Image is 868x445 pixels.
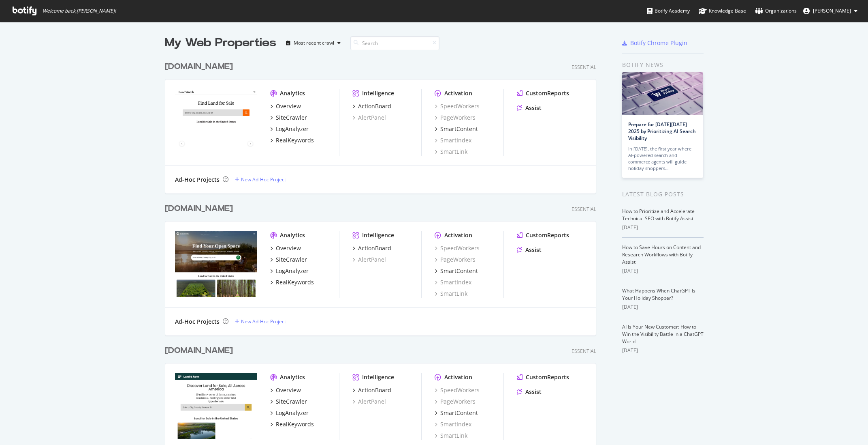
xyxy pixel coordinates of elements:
a: AlertPanel [352,114,386,122]
a: SmartIndex [435,420,471,428]
a: SpeedWorkers [435,386,480,394]
div: Botify Academy [647,7,690,15]
img: Prepare for Black Friday 2025 by Prioritizing AI Search Visibility [622,72,703,115]
a: How to Save Hours on Content and Research Workflows with Botify Assist [622,244,701,265]
div: Essential [572,206,596,213]
div: Analytics [280,231,305,239]
div: RealKeywords [276,420,314,428]
a: [DOMAIN_NAME] [165,203,236,215]
div: ActionBoard [358,102,391,110]
div: LogAnalyzer [276,125,309,133]
div: SmartContent [440,125,478,133]
a: LogAnalyzer [270,267,309,275]
img: landandfarm.com [175,373,257,439]
div: [DATE] [622,224,704,231]
div: SiteCrawler [276,114,307,122]
a: ActionBoard [352,102,391,110]
a: SiteCrawler [270,398,307,406]
div: Ad-Hoc Projects [175,318,220,326]
div: [DOMAIN_NAME] [165,61,233,73]
div: Activation [444,231,472,239]
a: PageWorkers [435,398,476,406]
button: [PERSON_NAME] [797,4,864,17]
div: ActionBoard [358,244,391,252]
img: land.com [175,231,257,297]
div: Overview [276,244,301,252]
a: SmartLink [435,148,467,156]
a: Prepare for [DATE][DATE] 2025 by Prioritizing AI Search Visibility [628,121,696,142]
div: New Ad-Hoc Project [241,176,286,183]
div: [DOMAIN_NAME] [165,203,233,215]
a: [DOMAIN_NAME] [165,345,236,357]
div: LogAnalyzer [276,267,309,275]
div: Assist [525,388,542,396]
a: LogAnalyzer [270,125,309,133]
div: Activation [444,89,472,97]
div: Analytics [280,89,305,97]
a: SmartLink [435,432,467,440]
a: What Happens When ChatGPT Is Your Holiday Shopper? [622,287,695,301]
a: AlertPanel [352,398,386,406]
a: Overview [270,386,301,394]
a: ActionBoard [352,386,391,394]
div: Knowledge Base [699,7,746,15]
span: Michael Glavac [813,7,851,14]
div: [DATE] [622,303,704,311]
input: Search [350,36,439,50]
a: RealKeywords [270,420,314,428]
div: Botify news [622,60,704,69]
div: [DATE] [622,267,704,275]
a: AI Is Your New Customer: How to Win the Visibility Battle in a ChatGPT World [622,323,704,345]
a: SmartIndex [435,136,471,144]
div: In [DATE], the first year where AI-powered search and commerce agents will guide holiday shoppers… [628,146,697,172]
a: SpeedWorkers [435,102,480,110]
div: Analytics [280,373,305,381]
a: Overview [270,244,301,252]
a: SiteCrawler [270,114,307,122]
a: CustomReports [517,89,569,97]
div: SiteCrawler [276,398,307,406]
div: Essential [572,64,596,71]
div: Overview [276,102,301,110]
a: SiteCrawler [270,256,307,264]
a: [DOMAIN_NAME] [165,61,236,73]
a: CustomReports [517,373,569,381]
span: Welcome back, [PERSON_NAME] ! [43,8,116,14]
div: Ad-Hoc Projects [175,176,220,184]
div: My Web Properties [165,35,276,51]
a: AlertPanel [352,256,386,264]
div: SmartLink [435,290,467,298]
div: Organizations [755,7,797,15]
a: SmartContent [435,125,478,133]
div: Intelligence [362,231,394,239]
div: RealKeywords [276,136,314,144]
div: [DATE] [622,347,704,354]
div: Activation [444,373,472,381]
a: Botify Chrome Plugin [622,39,687,47]
a: LogAnalyzer [270,409,309,417]
div: RealKeywords [276,278,314,286]
a: SmartContent [435,267,478,275]
a: How to Prioritize and Accelerate Technical SEO with Botify Assist [622,208,695,222]
div: Essential [572,348,596,355]
a: SmartIndex [435,278,471,286]
a: PageWorkers [435,114,476,122]
a: CustomReports [517,231,569,239]
div: Latest Blog Posts [622,190,704,199]
div: CustomReports [526,89,569,97]
a: Assist [517,388,542,396]
div: [DOMAIN_NAME] [165,345,233,357]
div: Assist [525,246,542,254]
a: Assist [517,246,542,254]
